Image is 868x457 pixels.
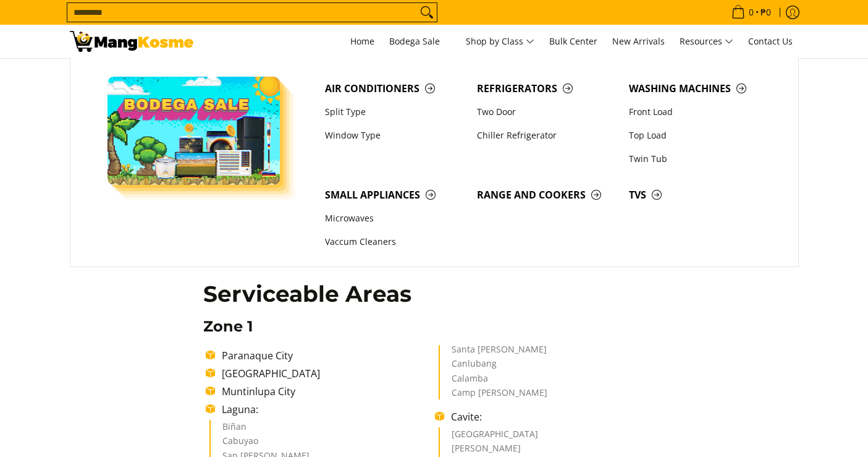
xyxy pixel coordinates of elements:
h2: Serviceable Areas [203,280,665,308]
a: Resources [673,25,739,58]
li: Camp [PERSON_NAME] [452,388,652,399]
span: Washing Machines [629,81,769,96]
span: • [728,6,775,19]
img: Shipping &amp; Delivery Page l Mang Kosme: Home Appliances Warehouse Sale! [70,31,193,52]
li: Calamba [452,374,652,389]
img: Bodega Sale [107,77,280,185]
a: New Arrivals [606,25,671,58]
a: Front Load [623,100,775,124]
li: Muntinlupa City [216,384,435,399]
li: Laguna: [216,402,435,417]
button: Search [417,3,437,22]
li: Cavite: [445,409,664,424]
a: Window Type [319,124,471,147]
a: Twin Tub [623,147,775,171]
a: Two Door [471,100,623,124]
span: TVs [629,187,769,203]
a: Range and Cookers [471,183,623,207]
a: Split Type [319,100,471,124]
span: Air Conditioners [325,81,465,96]
li: Santa [PERSON_NAME] [452,345,652,360]
a: Home [344,25,381,58]
li: Biñan [222,422,423,437]
a: Vaccum Cleaners [319,231,471,254]
li: Cabuyao [222,437,423,451]
span: Refrigerators [477,81,617,96]
span: Small Appliances [325,187,465,203]
a: Small Appliances [319,183,471,207]
li: Canlubang [452,359,652,374]
nav: Main Menu [206,25,799,58]
h3: Zone 1 [203,317,665,336]
li: [GEOGRAPHIC_DATA] [452,430,652,445]
span: New Arrivals [612,35,665,47]
a: TVs [623,183,775,207]
a: Washing Machines [623,77,775,100]
span: Shop by Class [466,34,534,49]
li: [GEOGRAPHIC_DATA] [216,366,435,381]
a: Microwaves [319,207,471,231]
span: Home [350,35,374,47]
a: Bulk Center [543,25,604,58]
span: Bulk Center [549,35,597,47]
span: Range and Cookers [477,187,617,203]
a: Chiller Refrigerator [471,124,623,147]
span: Resources [680,34,733,49]
a: Top Load [623,124,775,147]
span: ₱0 [759,8,773,17]
a: Air Conditioners [319,77,471,100]
a: Bodega Sale [383,25,457,58]
span: Bodega Sale [389,34,451,49]
a: Refrigerators [471,77,623,100]
span: 0 [747,8,756,17]
span: Contact Us [748,35,793,47]
a: Shop by Class [460,25,541,58]
a: Contact Us [742,25,799,58]
span: Paranaque City [222,349,293,362]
